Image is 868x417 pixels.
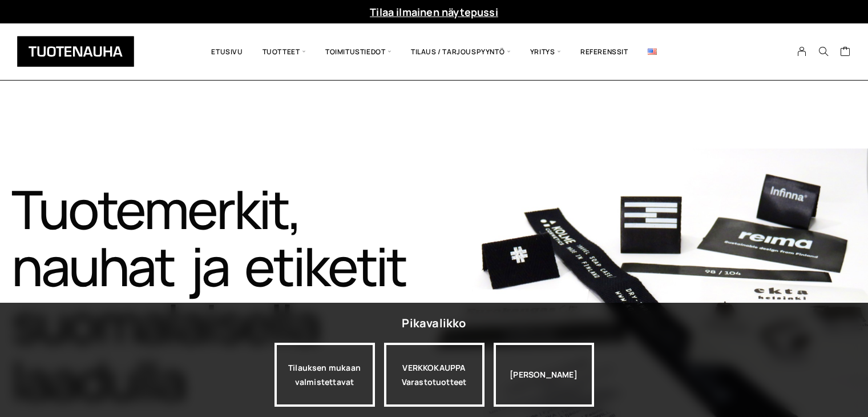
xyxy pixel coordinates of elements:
span: Tuotteet [253,32,316,71]
a: VERKKOKAUPPAVarastotuotteet [384,343,485,407]
span: Toimitustiedot [316,32,401,71]
img: Tuotenauha Oy [17,36,134,67]
span: Tilaus / Tarjouspyyntö [401,32,520,71]
span: Yritys [520,32,571,71]
a: My Account [791,46,813,57]
a: Tilauksen mukaan valmistettavat [274,343,375,407]
a: Tilaa ilmainen näytepussi [370,5,498,19]
img: English [648,49,657,55]
h1: Tuotemerkit, nauhat ja etiketit suomalaisella laadulla​ [11,181,434,409]
div: VERKKOKAUPPA Varastotuotteet [384,343,485,407]
a: Cart [840,46,851,59]
div: [PERSON_NAME] [494,343,594,407]
a: Referenssit [571,32,638,71]
a: Etusivu [201,32,252,71]
div: Pikavalikko [402,313,466,334]
button: Search [813,46,834,57]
